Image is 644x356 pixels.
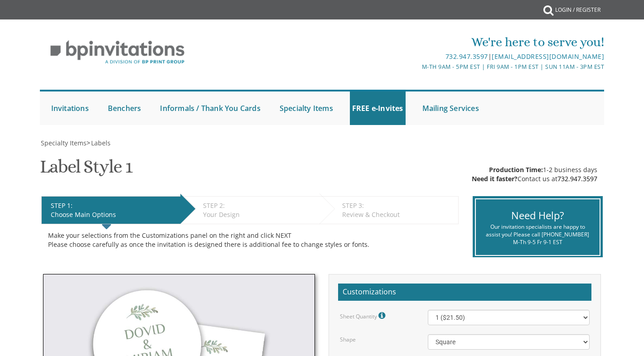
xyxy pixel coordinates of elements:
a: Informals / Thank You Cards [158,91,262,125]
a: [EMAIL_ADDRESS][DOMAIN_NAME] [492,52,604,61]
span: Production Time: [489,165,543,174]
div: STEP 1: [51,201,176,210]
a: FREE e-Invites [350,91,406,125]
span: Specialty Items [41,139,87,147]
label: Sheet Quantity [340,310,387,322]
div: Our invitation specialists are happy to assist you! Please call [PHONE_NUMBER] M-Th 9-5 Fr 9-1 EST [483,223,593,246]
label: Shape [340,336,356,343]
a: 732.947.3597 [557,174,597,183]
div: STEP 3: [342,201,454,210]
a: 732.947.3597 [445,52,488,61]
a: Mailing Services [420,91,481,125]
a: Specialty Items [40,139,87,147]
div: Your Design [203,210,315,219]
div: Need Help? [483,208,593,222]
h1: Label Style 1 [40,157,132,183]
span: Need it faster? [472,174,518,183]
a: Specialty Items [277,91,335,125]
a: Benchers [106,91,144,125]
img: BP Invitation Loft [40,34,195,71]
a: Labels [90,139,111,147]
div: Review & Checkout [342,210,454,219]
div: STEP 2: [203,201,315,210]
div: Choose Main Options [51,210,176,219]
span: Labels [91,139,111,147]
span: > [87,139,111,147]
div: M-Th 9am - 5pm EST | Fri 9am - 1pm EST | Sun 11am - 3pm EST [228,62,605,72]
a: Invitations [49,91,91,125]
p: 1-2 business days Contact us at [472,165,597,183]
div: | [228,51,605,62]
div: Make your selections from the Customizations panel on the right and click NEXT Please choose care... [48,231,451,249]
div: We're here to serve you! [228,33,605,51]
h2: Customizations [338,284,591,301]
